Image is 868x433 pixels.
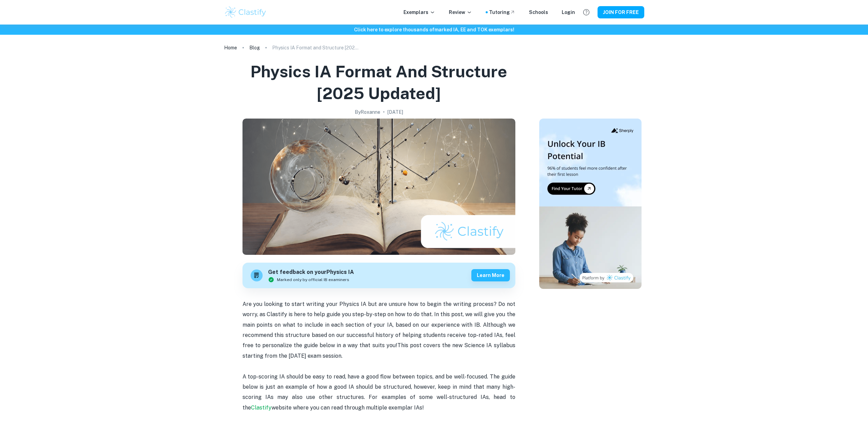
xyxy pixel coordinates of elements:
[598,6,644,18] button: JOIN FOR FREE
[449,9,472,16] p: Review
[489,9,515,16] a: Tutoring
[539,119,642,289] img: Thumbnail
[242,263,515,288] a: Get feedback on yourPhysics IAMarked only by official IB examinersLearn more
[580,6,592,18] button: Help and Feedback
[1,26,867,33] h6: Click here to explore thousands of marked IA, EE and TOK exemplars !
[242,299,515,361] p: Are you looking to start writing your Physics IA but are unsure how to begin the writing process?...
[227,61,531,104] h1: Physics IA Format and Structure [2025 updated]
[277,277,349,283] span: Marked only by official IB examiners
[242,119,515,255] img: Physics IA Format and Structure [2025 updated] cover image
[562,9,575,16] a: Login
[242,372,515,413] p: A top-scoring IA should be easy to read, have a good flow between topics, and be well-focused. Th...
[224,5,267,19] img: Clastify logo
[403,9,435,16] p: Exemplars
[249,43,260,52] a: Blog
[242,342,517,359] span: This post covers the new Science IA syllabus starting from the [DATE] exam session.
[383,108,385,116] p: •
[268,268,354,277] h6: Get feedback on your Physics IA
[471,269,510,281] button: Learn more
[529,9,548,16] a: Schools
[272,44,361,51] p: Physics IA Format and Structure [2025 updated]
[355,108,380,116] h2: By Roxanne
[387,108,403,116] h2: [DATE]
[224,43,237,52] a: Home
[251,404,271,411] a: Clastify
